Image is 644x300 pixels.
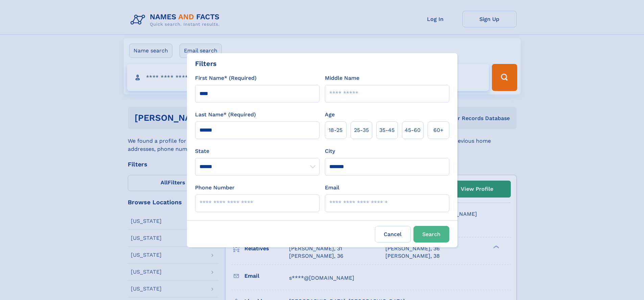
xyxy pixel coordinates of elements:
[195,111,256,119] label: Last Name* (Required)
[195,59,217,69] div: Filters
[375,226,411,243] label: Cancel
[413,226,449,243] button: Search
[195,147,319,155] label: State
[195,74,257,82] label: First Name* (Required)
[354,126,369,134] span: 25‑35
[325,74,359,82] label: Middle Name
[325,147,335,155] label: City
[325,184,339,192] label: Email
[325,111,335,119] label: Age
[405,126,421,134] span: 45‑60
[379,126,395,134] span: 35‑45
[329,126,342,134] span: 18‑25
[433,126,444,134] span: 60+
[195,184,235,192] label: Phone Number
